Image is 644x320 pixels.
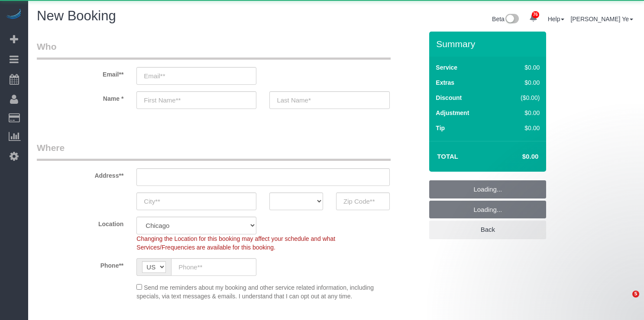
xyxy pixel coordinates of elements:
[136,91,256,109] input: First Name**
[502,109,540,117] div: $0.00
[502,78,540,87] div: $0.00
[5,9,23,21] img: Automaid Logo
[532,11,539,18] span: 76
[136,284,374,300] span: Send me reminders about my booking and other service related information, including specials, via...
[30,91,130,103] label: Name *
[269,91,389,109] input: Last Name*
[436,93,462,102] label: Discount
[615,291,635,311] iframe: Intercom live chat
[37,141,391,161] legend: Where
[436,39,542,49] h3: Summary
[632,291,639,298] span: 5
[436,124,445,132] label: Tip
[436,78,454,87] label: Extras
[436,109,469,117] label: Adjustment
[525,9,542,28] a: 76
[37,40,391,60] legend: Who
[502,93,540,102] div: ($0.00)
[570,16,633,22] a: [PERSON_NAME] Ye
[496,153,538,160] h4: $0.00
[30,217,130,228] label: Location
[548,16,565,22] a: Help
[502,63,540,72] div: $0.00
[136,235,335,251] span: Changing the Location for this booking may affect your schedule and what Services/Frequencies are...
[505,14,519,25] img: New interface
[37,8,116,23] span: New Booking
[502,124,540,132] div: $0.00
[492,16,519,22] a: Beta
[429,221,546,239] a: Back
[436,63,457,72] label: Service
[437,153,458,160] strong: Total
[336,192,390,210] input: Zip Code**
